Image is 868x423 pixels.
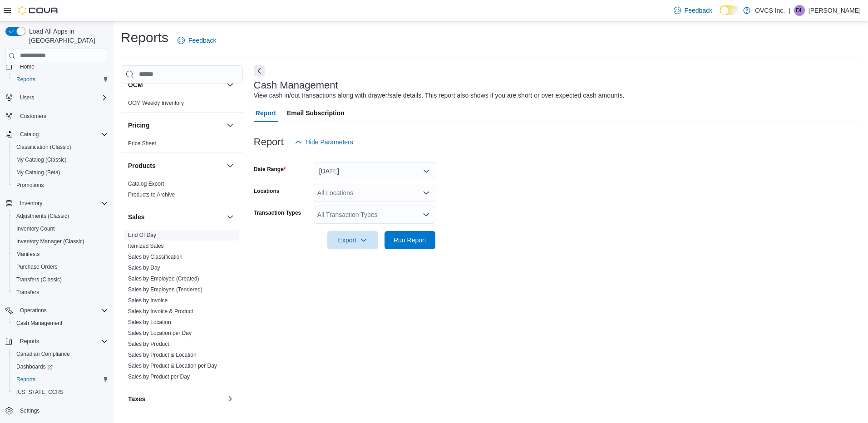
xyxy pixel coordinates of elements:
span: Users [20,94,34,101]
span: Operations [16,305,108,316]
img: Cova [18,6,59,15]
h3: OCM [128,80,143,89]
span: My Catalog (Beta) [16,169,60,176]
span: Load All Apps in [GEOGRAPHIC_DATA] [25,27,108,45]
button: OCM [128,80,223,89]
label: Date Range [254,166,286,173]
p: [PERSON_NAME] [809,5,861,16]
span: DL [796,5,803,16]
span: Feedback [188,36,216,45]
span: Users [16,92,108,103]
span: Inventory Count [13,223,108,234]
a: Inventory Count [13,223,59,234]
a: Inventory Manager (Classic) [13,236,88,247]
span: End Of Day [128,231,156,239]
span: [US_STATE] CCRS [16,389,64,396]
button: Operations [2,304,112,317]
span: Transfers (Classic) [13,274,108,285]
h3: Taxes [128,394,146,403]
p: OVCS Inc. [755,5,785,16]
span: Inventory [20,200,42,207]
a: Sales by Invoice & Product [128,308,193,315]
button: Export [327,231,378,249]
button: Operations [16,305,50,316]
button: Reports [9,373,112,386]
button: OCM [225,79,236,90]
span: My Catalog (Beta) [13,167,108,178]
span: Transfers [16,289,39,296]
button: Cash Management [9,317,112,330]
a: Sales by Classification [128,254,182,260]
button: Catalog [16,129,42,140]
button: Promotions [9,179,112,192]
a: Dashboards [9,360,112,373]
a: Catalog Export [128,181,164,187]
button: Reports [16,336,43,347]
span: Dashboards [16,363,53,370]
h3: Products [128,161,156,170]
a: Price Sheet [128,140,156,147]
span: Feedback [685,6,712,15]
a: Sales by Product & Location [128,352,197,358]
span: Transfers [13,287,108,298]
button: Products [225,160,236,171]
a: Purchase Orders [13,261,61,272]
button: Pricing [225,120,236,131]
span: Inventory [16,198,108,209]
button: Users [2,91,112,104]
button: Adjustments (Classic) [9,210,112,222]
a: Reports [13,74,39,85]
span: Catalog [16,129,108,140]
button: Next [254,65,265,76]
span: Sales by Invoice [128,297,168,304]
a: My Catalog (Beta) [13,167,64,178]
a: End Of Day [128,232,156,238]
span: Catalog Export [128,180,164,187]
span: Inventory Manager (Classic) [16,238,84,245]
span: Settings [20,407,39,414]
span: Manifests [13,249,108,260]
button: Reports [2,335,112,348]
a: Cash Management [13,318,66,329]
div: Sales [121,230,243,386]
a: Dashboards [13,361,56,372]
a: Adjustments (Classic) [13,211,73,221]
span: My Catalog (Classic) [13,154,108,165]
span: Promotions [13,180,108,191]
button: Open list of options [423,211,430,218]
h3: Pricing [128,121,149,130]
span: Customers [20,113,46,120]
a: Sales by Employee (Created) [128,275,199,282]
span: Adjustments (Classic) [16,212,69,220]
button: Settings [2,404,112,417]
span: Manifests [16,251,39,258]
a: Promotions [13,180,48,191]
span: Report [256,104,276,122]
span: Canadian Compliance [13,349,108,359]
a: Feedback [670,1,716,20]
div: Donna Labelle [794,5,805,16]
button: My Catalog (Classic) [9,153,112,166]
span: Customers [16,110,108,122]
span: Classification (Classic) [13,142,108,152]
span: Sales by Location per Day [128,330,192,337]
input: Dark Mode [720,5,739,15]
a: Customers [16,111,50,122]
button: Run Report [385,231,435,249]
span: Email Subscription [287,104,345,122]
div: Pricing [121,138,243,152]
a: Sales by Product per Day [128,374,190,380]
a: Home [16,61,38,72]
span: Products to Archive [128,191,175,198]
a: Settings [16,405,43,416]
a: Sales by Location [128,319,171,325]
a: Reports [13,374,39,385]
a: Sales by Product & Location per Day [128,363,217,369]
span: Inventory Manager (Classic) [13,236,108,247]
a: Transfers [13,287,43,298]
button: Hide Parameters [291,133,357,151]
span: Sales by Product per Day [128,373,190,380]
a: [US_STATE] CCRS [13,387,67,398]
button: Classification (Classic) [9,141,112,153]
button: Sales [225,211,236,222]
